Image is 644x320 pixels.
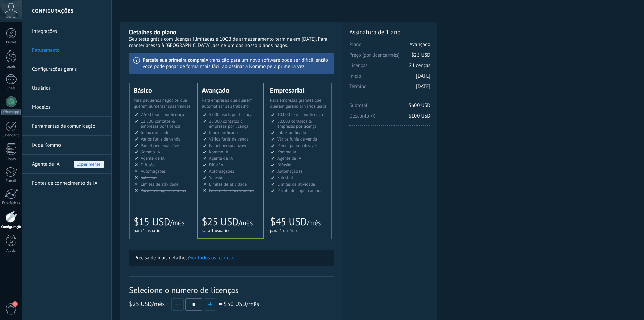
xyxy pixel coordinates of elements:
span: /mês [307,218,321,227]
div: Chats [1,86,21,91]
span: Painel personalizável [209,143,249,148]
a: Integrações [32,22,104,41]
span: Inbox unificado [277,130,306,135]
span: Avançado [410,41,430,48]
li: Faturamento [22,41,111,60]
span: 25.000 contatos & empresas por licença [209,118,248,129]
span: 50.000 contatos & empresas por licença [277,118,317,129]
span: para 1 usuário [270,228,297,233]
span: Selecione o número de licenças [129,285,334,295]
span: Kommo IA [209,149,228,155]
span: - $100 USD [406,113,430,119]
span: Término [349,83,430,94]
span: Agente de IA [277,155,301,161]
a: Modelos [32,98,104,117]
span: Licenças [349,62,430,73]
span: Painel personalizável [141,143,181,148]
span: Desconto [349,113,430,119]
span: Preço (por licença/mês) [349,52,430,62]
div: Empresarial [270,87,328,94]
span: 1 [12,301,18,307]
div: Ajuda [1,249,21,253]
div: Estatísticas [1,201,21,206]
span: para 1 usuário [134,228,160,233]
span: /mês [129,300,170,308]
span: Salesbot [277,175,293,180]
p: Precisa de mais detalhes? [134,255,329,261]
span: Inbox unificado [141,130,169,135]
span: Agente de IA [32,155,60,174]
div: WhatsApp [1,109,21,115]
li: IA da Kommo [22,136,111,155]
span: $50 USD [223,300,246,308]
span: $600 USD [409,102,430,109]
span: Inbox unificado [209,130,238,135]
span: /mês [170,218,184,227]
div: Avançado [202,87,259,94]
span: Agente de IA [141,155,165,161]
span: Agente de IA [209,155,233,161]
div: Listas [1,157,21,162]
span: /mês [238,218,253,227]
span: Pacote de super campos [209,188,254,193]
span: Limites de atividade [209,181,247,187]
span: 10.000 leads por licença [277,112,323,118]
span: Vários funis de venda [209,136,249,142]
a: Usuários [32,79,104,98]
span: Pacote de super campos [141,188,186,193]
b: Detalhes do plano [129,28,176,36]
span: Automaçãoes [209,168,234,174]
span: [DATE] [416,73,430,79]
span: Assinatura de 1 ano [349,28,430,36]
div: Calendário [1,133,21,138]
a: Configurações gerais [32,60,104,79]
span: Experimente! [74,161,104,168]
li: Usuários [22,79,111,98]
button: Ver todos os recursos [190,255,235,261]
span: Salesbot [141,175,157,180]
span: para 1 usuário [202,228,229,233]
li: Fontes de conhecimento da IA [22,174,111,192]
a: Faturamento [32,41,104,60]
b: Parcele sua primeira compra! [143,57,205,63]
span: Difusão [141,162,155,168]
span: Kommo IA [277,149,296,155]
li: Agente de IA [22,155,111,174]
span: $45 USD [270,215,307,228]
a: Fontes de conhecimento da IA [32,174,104,193]
div: Configurações [1,225,21,229]
div: Painel [1,40,21,45]
span: $15 USD [134,215,170,228]
span: /mês [223,300,259,308]
span: 2 licenças [409,62,430,69]
span: = [219,300,222,308]
span: Salesbot [209,175,225,180]
span: $25 USD [202,215,238,228]
span: Conta [6,15,16,19]
span: Automaçãoes [277,168,302,174]
span: Subtotal [349,102,430,113]
span: [DATE] [416,83,430,90]
div: Leads [1,65,21,69]
span: 12.500 contatos & empresas por licença [141,118,180,129]
span: Automaçãoes [141,168,166,174]
span: Plano [349,41,430,52]
span: Para pequenos negócios que querem aumentar suas vendas [134,97,191,109]
span: 2.500 leads por licença [141,112,184,118]
span: Difusão [277,162,291,168]
span: $25 USD [411,52,430,58]
span: Kommo IA [141,149,160,155]
span: $25 USD [129,300,152,308]
span: Difusão [209,162,223,168]
a: Agente de IA Experimente! [32,155,104,174]
a: Ferramentas de comunicação [32,117,104,136]
li: Integrações [22,22,111,41]
div: E-mail [1,179,21,184]
span: 5.000 leads por licença [209,112,252,118]
span: Vários funis de venda [141,136,181,142]
a: IA da Kommo [32,136,104,155]
span: Limites de atividade [277,181,315,187]
span: Limites de atividade [141,181,178,187]
span: Pacote de super campos [277,188,323,193]
p: A transição para um novo software pode ser difícil, então você pode pagar de forma mais fácil ao ... [143,57,330,70]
